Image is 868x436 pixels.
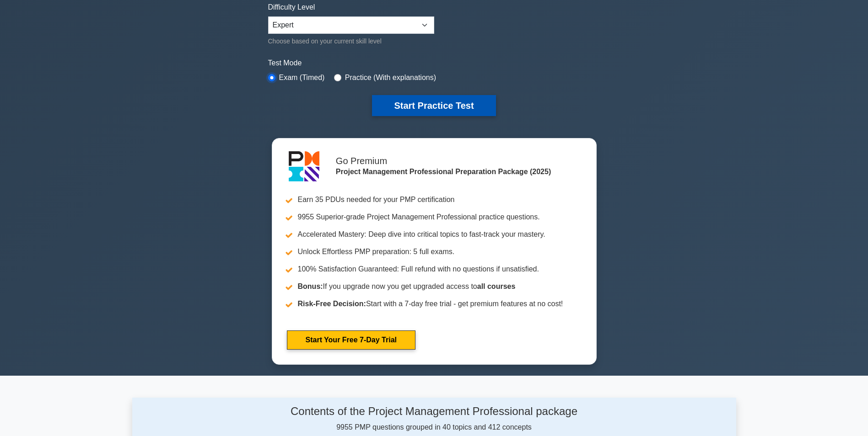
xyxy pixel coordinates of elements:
div: Choose based on your current skill level [268,36,434,47]
h4: Contents of the Project Management Professional package [219,405,650,418]
label: Practice (With explanations) [345,72,436,83]
label: Difficulty Level [268,2,315,13]
a: Start Your Free 7-Day Trial [287,330,415,350]
label: Test Mode [268,58,600,69]
label: Exam (Timed) [279,72,325,83]
div: 9955 PMP questions grouped in 40 topics and 412 concepts [219,405,650,433]
button: Start Practice Test [372,95,496,116]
